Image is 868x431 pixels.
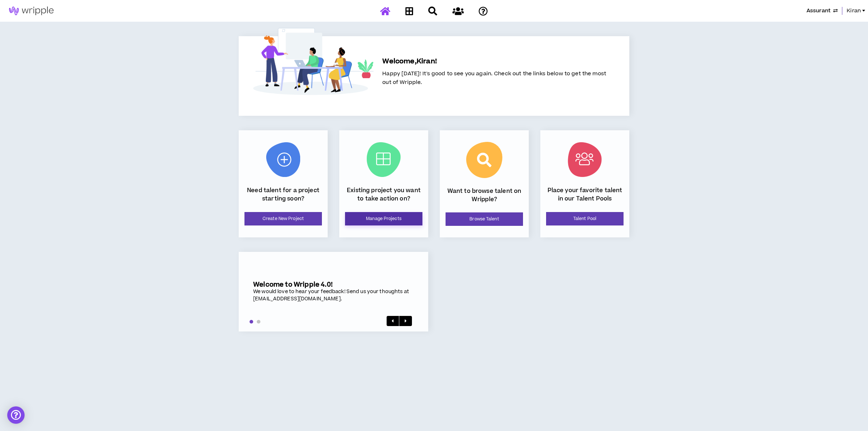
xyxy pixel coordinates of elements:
img: Current Projects [367,142,401,177]
button: Assurant [807,7,838,15]
p: Want to browse talent on Wripple? [446,187,523,203]
a: Manage Projects [345,212,422,225]
img: New Project [266,142,300,177]
div: We would love to hear your feedback! Send us your thoughts at [EMAIL_ADDRESS][DOMAIN_NAME]. [253,288,414,303]
img: Talent Pool [568,142,602,177]
h5: Welcome, Kiran ! [382,56,606,67]
span: Assurant [807,7,830,15]
h5: Welcome to Wripple 4.0! [253,281,414,288]
a: Talent Pool [546,212,624,225]
a: Create New Project [244,212,322,225]
span: Kiran [847,7,861,15]
p: Need talent for a project starting soon? [244,186,322,203]
a: Browse Talent [446,212,523,226]
span: Happy [DATE]! It's good to see you again. Check out the links below to get the most out of Wripple. [382,70,606,86]
div: Open Intercom Messenger [7,406,25,424]
p: Place your favorite talent in our Talent Pools [546,186,624,203]
p: Existing project you want to take action on? [345,186,422,203]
